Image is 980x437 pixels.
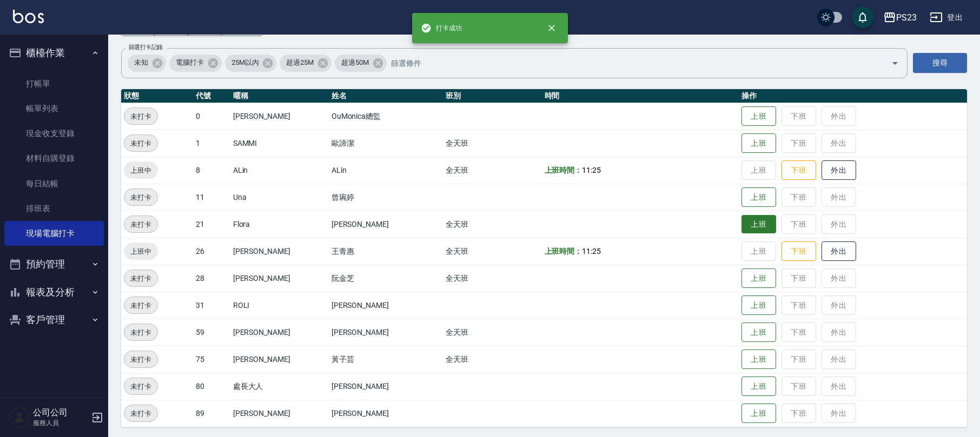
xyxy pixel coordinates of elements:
[124,408,157,419] span: 未打卡
[443,319,541,346] td: 全天班
[443,130,541,157] td: 全天班
[124,273,157,284] span: 未打卡
[230,184,329,211] td: Una
[542,89,739,103] th: 時間
[329,292,443,319] td: [PERSON_NAME]
[124,246,158,257] span: 上班中
[329,89,443,103] th: 姓名
[329,265,443,292] td: 阮金芝
[193,265,230,292] td: 28
[329,319,443,346] td: [PERSON_NAME]
[33,418,88,428] p: 服務人員
[124,327,157,338] span: 未打卡
[329,184,443,211] td: 曾琬婷
[879,6,921,29] button: PS23
[4,278,104,306] button: 報表及分析
[782,241,816,261] button: 下班
[193,400,230,427] td: 89
[124,381,157,392] span: 未打卡
[741,268,776,288] button: 上班
[4,96,104,121] a: 帳單列表
[335,57,375,68] span: 超過50M
[193,130,230,157] td: 1
[4,171,104,196] a: 每日結帳
[230,292,329,319] td: ROLI
[193,319,230,346] td: 59
[4,146,104,171] a: 材料自購登錄
[329,400,443,427] td: [PERSON_NAME]
[886,55,904,72] button: Open
[4,221,104,246] a: 現場電腦打卡
[128,57,155,68] span: 未知
[443,265,541,292] td: 全天班
[421,23,462,33] span: 打卡成功
[443,238,541,265] td: 全天班
[443,211,541,238] td: 全天班
[230,265,329,292] td: [PERSON_NAME]
[329,238,443,265] td: 王青惠
[230,373,329,400] td: 處長大人
[852,6,873,28] button: save
[225,57,266,68] span: 25M以內
[741,187,776,207] button: 上班
[782,160,816,180] button: 下班
[741,295,776,315] button: 上班
[128,55,166,72] div: 未知
[33,407,88,418] h5: 公司公司
[329,130,443,157] td: 歐諦潔
[129,43,163,51] label: 篩選打卡記錄
[169,57,210,68] span: 電腦打卡
[443,157,541,184] td: 全天班
[9,407,30,428] img: Person
[280,55,332,72] div: 超過25M
[230,238,329,265] td: [PERSON_NAME]
[124,165,158,176] span: 上班中
[582,166,601,174] span: 11:25
[329,157,443,184] td: ALin
[193,292,230,319] td: 31
[913,53,967,73] button: 搜尋
[193,373,230,400] td: 80
[4,306,104,334] button: 客戶管理
[741,349,776,369] button: 上班
[329,103,443,130] td: OuMonica總監
[545,166,582,174] b: 上班時間：
[741,322,776,342] button: 上班
[230,130,329,157] td: SAMMI
[124,111,157,122] span: 未打卡
[582,247,601,256] span: 11:25
[169,55,222,72] div: 電腦打卡
[4,71,104,96] a: 打帳單
[4,196,104,221] a: 排班表
[329,346,443,373] td: 黃子芸
[193,211,230,238] td: 21
[443,89,541,103] th: 班別
[4,121,104,146] a: 現金收支登錄
[329,373,443,400] td: [PERSON_NAME]
[230,103,329,130] td: [PERSON_NAME]
[545,247,582,256] b: 上班時間：
[193,157,230,184] td: 8
[443,346,541,373] td: 全天班
[124,192,157,203] span: 未打卡
[225,55,277,72] div: 25M以內
[822,241,856,261] button: 外出
[124,354,157,365] span: 未打卡
[741,404,776,423] button: 上班
[230,157,329,184] td: ALin
[13,10,44,23] img: Logo
[193,89,230,103] th: 代號
[329,211,443,238] td: [PERSON_NAME]
[741,133,776,153] button: 上班
[822,160,856,180] button: 外出
[230,89,329,103] th: 暱稱
[741,215,776,234] button: 上班
[124,219,157,230] span: 未打卡
[4,250,104,278] button: 預約管理
[124,138,157,149] span: 未打卡
[230,400,329,427] td: [PERSON_NAME]
[741,106,776,126] button: 上班
[925,8,967,28] button: 登出
[193,238,230,265] td: 26
[388,53,872,72] input: 篩選條件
